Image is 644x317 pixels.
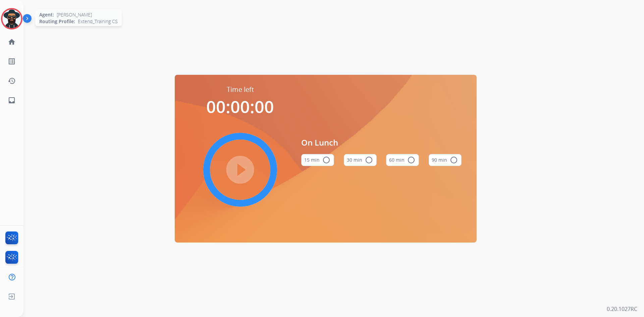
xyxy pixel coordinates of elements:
[8,38,16,46] mat-icon: home
[322,156,330,164] mat-icon: radio_button_unchecked
[8,57,16,65] mat-icon: list_alt
[344,154,377,166] button: 30 min
[607,305,637,313] p: 0.20.1027RC
[57,11,92,18] span: [PERSON_NAME]
[78,18,118,25] span: Extend_Training CS
[39,11,54,18] span: Agent:
[2,9,21,28] img: avatar
[301,137,462,149] span: On Lunch
[386,154,419,166] button: 60 min
[450,156,458,164] mat-icon: radio_button_unchecked
[8,96,16,104] mat-icon: inbox
[206,95,274,118] span: 00:00:00
[429,154,462,166] button: 90 min
[407,156,415,164] mat-icon: radio_button_unchecked
[365,156,373,164] mat-icon: radio_button_unchecked
[8,77,16,85] mat-icon: history
[227,85,254,94] span: Time left
[39,18,75,25] span: Routing Profile:
[301,154,334,166] button: 15 min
